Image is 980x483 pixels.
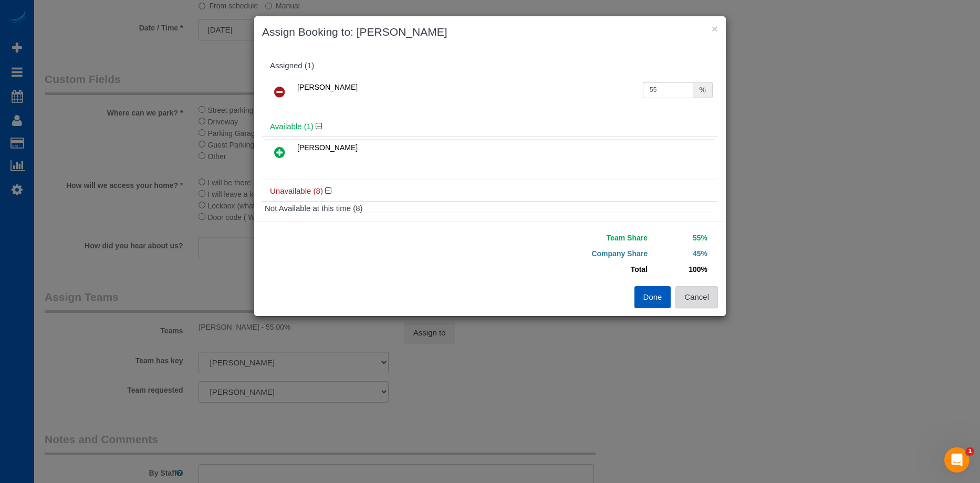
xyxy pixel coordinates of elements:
[265,204,715,213] h4: Not Available at this time (8)
[270,122,710,131] h4: Available (1)
[297,83,358,91] span: [PERSON_NAME]
[650,261,710,277] td: 100%
[650,230,710,246] td: 55%
[270,187,710,196] h4: Unavailable (8)
[712,23,718,34] button: ×
[498,246,650,261] td: Company Share
[262,24,718,40] h3: Assign Booking to: [PERSON_NAME]
[297,143,358,152] span: [PERSON_NAME]
[650,246,710,261] td: 45%
[944,447,969,472] iframe: Intercom live chat
[966,447,974,456] span: 1
[693,82,713,98] div: %
[270,61,710,70] div: Assigned (1)
[675,286,718,308] button: Cancel
[498,230,650,246] td: Team Share
[634,286,671,308] button: Done
[498,261,650,277] td: Total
